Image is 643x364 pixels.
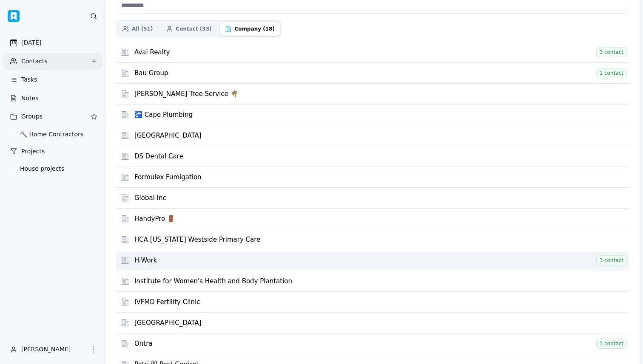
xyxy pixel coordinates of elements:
a: HiWork 1 contact [134,252,627,269]
a: IVFMD Fertility Clinic [134,293,627,310]
div: Global Inc [134,194,624,202]
a: Company (18) [219,22,280,36]
span: 1 contact [596,47,627,57]
a: [GEOGRAPHIC_DATA] [134,314,627,331]
a: Contacts [3,53,102,71]
div: [PERSON_NAME] [21,346,87,353]
div: 15 [11,42,16,45]
a: Notes [3,90,102,107]
div: Bau Group [134,69,594,77]
a: House projects [15,161,102,176]
a: Projects [3,143,102,161]
span: 1 contact [596,68,627,78]
a: Aval Realty 1 contact [134,44,627,61]
button: [PERSON_NAME] [3,340,102,359]
div: IVFMD Fertility Clinic [134,298,624,306]
div: [GEOGRAPHIC_DATA] [134,319,624,327]
div: 🚰 Cape Plumbing [134,111,624,119]
a: Groups [3,108,102,126]
a: HandyPro 🚪 [134,210,627,227]
span: Company (18) [234,25,274,32]
span: All (51) [132,25,153,32]
div: [PERSON_NAME] Tree Service 🌴 [134,90,624,98]
div: HandyPro 🚪 [134,215,624,223]
a: Institute for Women's Health and Body Plantation [134,273,627,290]
span: 1 contact [596,339,627,349]
div: HiWork [134,257,594,265]
div: Ontra [134,340,594,348]
a: Formulex Fumigation [134,169,627,186]
a: Tasks [3,71,102,89]
a: 15 [DATE] [3,34,102,52]
a: Bau Group 1 contact [134,65,627,82]
span: 1 contact [596,255,627,265]
a: Global Inc [134,189,627,206]
a: [GEOGRAPHIC_DATA] [134,127,627,144]
a: 🚰 Cape Plumbing [134,106,627,123]
a: HCA [US_STATE] Westside Primary Care [134,231,627,248]
div: Formulex Fumigation [134,173,624,181]
span: Contact (33) [176,25,211,32]
a: Contact (33) [161,22,217,36]
div: Aval Realty [134,48,594,56]
a: 🔨 Home Contractors [15,127,102,142]
a: All (51) [117,22,158,36]
div: HCA [US_STATE] Westside Primary Care [134,236,624,244]
div: Institute for Women's Health and Body Plantation [134,277,624,285]
div: DS Dental Care [134,152,624,161]
a: [PERSON_NAME] Tree Service 🌴 [134,85,627,102]
div: [GEOGRAPHIC_DATA] [134,132,624,140]
a: DS Dental Care [134,148,627,165]
a: Ontra 1 contact [134,335,627,352]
